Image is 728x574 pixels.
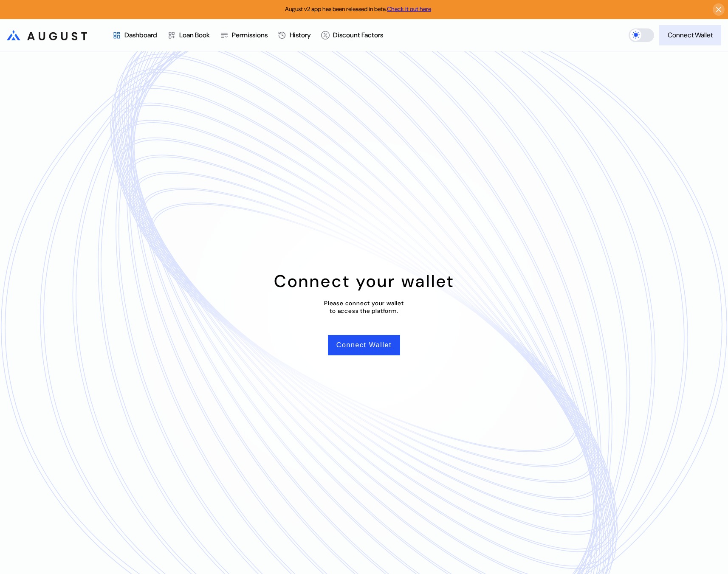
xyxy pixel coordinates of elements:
[179,31,210,39] div: Loan Book
[274,270,454,292] div: Connect your wallet
[162,20,215,51] a: Loan Book
[333,31,383,39] div: Discount Factors
[124,31,157,39] div: Dashboard
[316,20,388,51] a: Discount Factors
[273,20,316,51] a: History
[107,20,162,51] a: Dashboard
[290,31,311,39] div: History
[328,335,400,355] button: Connect Wallet
[659,25,721,45] button: Connect Wallet
[285,5,431,13] span: August v2 app has been released in beta.
[668,31,713,39] div: Connect Wallet
[324,299,404,315] div: Please connect your wallet to access the platform.
[387,5,431,13] a: Check it out here
[232,31,268,39] div: Permissions
[215,20,273,51] a: Permissions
